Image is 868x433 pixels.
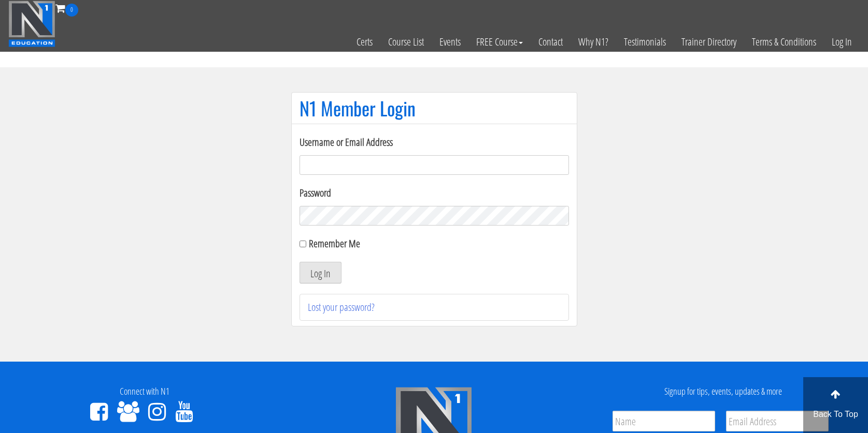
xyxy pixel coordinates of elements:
[300,185,569,201] label: Password
[824,17,860,67] a: Log In
[8,386,281,397] h4: Connect with N1
[55,1,78,15] a: 0
[432,17,468,67] a: Events
[613,411,715,431] input: Name
[300,98,569,118] h1: N1 Member Login
[468,17,531,67] a: FREE Course
[65,4,78,17] span: 0
[616,17,674,67] a: Testimonials
[309,236,360,250] label: Remember Me
[349,17,380,67] a: Certs
[300,262,341,283] button: Log In
[308,300,375,314] a: Lost your password?
[726,411,829,431] input: Email Address
[300,135,569,150] label: Username or Email Address
[571,17,616,67] a: Why N1?
[531,17,571,67] a: Contact
[674,17,744,67] a: Trainer Directory
[8,1,55,47] img: n1-education
[380,17,432,67] a: Course List
[744,17,824,67] a: Terms & Conditions
[587,386,860,397] h4: Signup for tips, events, updates & more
